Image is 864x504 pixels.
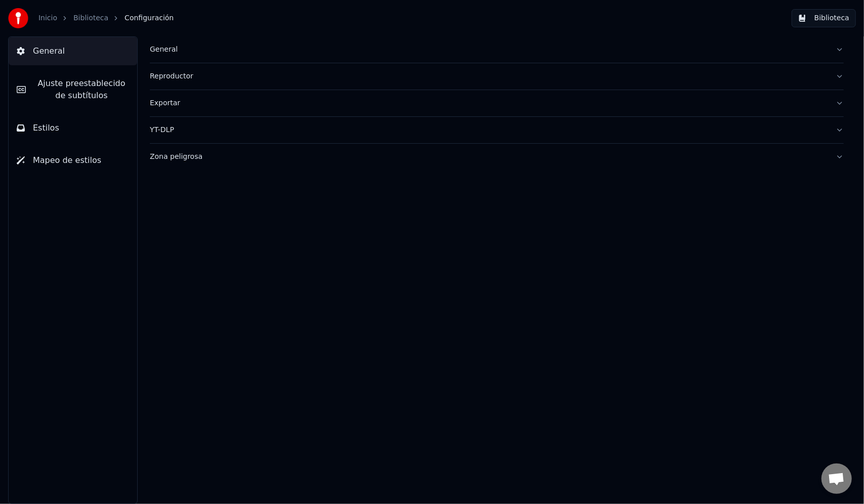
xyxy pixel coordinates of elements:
button: YT-DLP [150,117,844,143]
span: Configuración [125,13,174,23]
span: Estilos [33,122,59,134]
button: Reproductor [150,63,844,90]
div: Zona peligrosa [150,152,828,162]
button: General [9,37,137,65]
div: General [150,45,828,55]
button: Exportar [150,90,844,116]
nav: breadcrumb [38,13,174,23]
div: Chat abierto [821,464,852,494]
button: Mapeo de estilos [9,146,137,175]
button: Zona peligrosa [150,144,844,170]
span: Mapeo de estilos [33,154,101,166]
div: Reproductor [150,71,828,81]
button: Biblioteca [792,9,856,27]
div: Exportar [150,98,828,108]
button: Ajuste preestablecido de subtítulos [9,69,137,110]
button: Estilos [9,114,137,142]
img: youka [8,8,28,28]
a: Inicio [38,13,57,23]
div: YT-DLP [150,125,828,135]
a: Biblioteca [73,13,108,23]
button: General [150,36,844,63]
span: Ajuste preestablecido de subtítulos [34,77,129,102]
span: General [33,45,65,57]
